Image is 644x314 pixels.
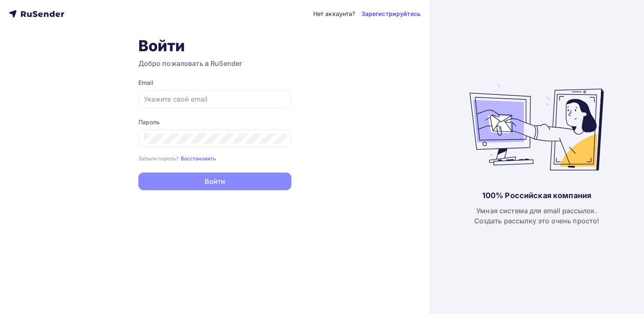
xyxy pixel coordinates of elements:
[482,191,591,201] div: 100% Российская компания
[474,206,600,226] div: Умная система для email рассылок. Создать рассылку это очень просто!
[138,37,291,55] h1: Войти
[138,155,179,162] small: Забыли пароль?
[181,155,216,162] small: Восстановить
[313,10,356,18] div: Нет аккаунта?
[138,58,291,68] h3: Добро пожаловать в RuSender
[181,154,216,162] a: Восстановить
[361,10,421,18] a: Зарегистрируйтесь
[138,118,291,126] div: Пароль
[138,173,291,190] button: Войти
[144,94,286,104] input: Укажите свой email
[138,78,291,87] div: Email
